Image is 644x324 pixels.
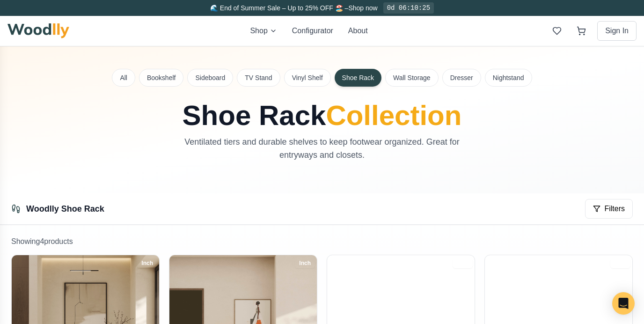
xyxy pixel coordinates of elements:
[112,69,135,87] button: All
[348,25,368,37] button: About
[237,69,280,87] button: TV Stand
[597,21,637,41] button: Sign In
[112,102,532,130] h1: Shoe Rack
[604,203,625,214] span: Filters
[139,69,183,87] button: Bookshelf
[385,69,439,87] button: Wall Storage
[187,69,233,87] button: Sideboard
[165,135,479,162] p: Ventilated tiers and durable shelves to keep footwear organized. Great for entryways and closets.
[295,258,315,268] div: Inch
[26,204,104,214] a: Woodlly Shoe Rack
[292,25,333,37] button: Configurator
[284,69,331,87] button: Vinyl Shelf
[383,2,434,14] div: 0d 06:10:25
[137,258,157,268] div: Inch
[250,25,277,37] button: Shop
[11,236,633,247] p: Showing 4 product s
[7,23,69,38] img: Woodlly
[485,69,532,87] button: Nightstand
[585,199,633,219] button: Filters
[442,69,481,87] button: Dresser
[348,4,377,12] a: Shop now
[335,69,381,87] button: Shoe Rack
[326,100,461,131] span: Collection
[453,258,473,268] div: Inch
[610,258,630,268] div: Inch
[210,4,348,12] span: 🌊 End of Summer Sale – Up to 25% OFF 🏖️ –
[612,292,635,315] div: Open Intercom Messenger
